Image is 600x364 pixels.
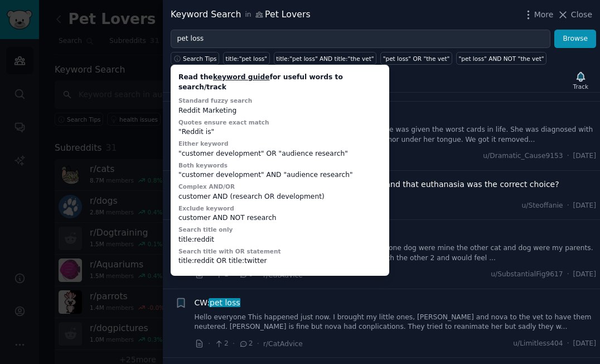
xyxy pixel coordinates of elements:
[567,339,569,349] span: ·
[239,339,253,349] span: 2
[178,213,381,223] div: customer AND NOT research
[178,205,234,212] label: Exclude keyword
[380,52,452,65] a: "pet loss" OR "the vet"
[491,270,563,280] span: u/SubstantialFig9617
[178,256,381,266] div: title:reddit OR title:twitter
[567,151,569,161] span: ·
[513,339,563,349] span: u/Limitless404
[554,30,596,49] button: Browse
[178,183,235,190] label: Complex AND/OR
[214,339,228,349] span: 2
[226,55,268,63] div: title:"pet loss"
[178,248,280,255] label: Search title with OR statement
[195,243,597,263] a: My childhood pets have all passed but one. One cat and one dog were mine the other cat and dog we...
[178,235,381,245] div: title:reddit
[456,52,546,65] a: "pet loss" AND NOT "the vet"
[171,30,550,49] input: Try a keyword related to your business
[257,338,259,349] span: ·
[522,201,563,211] span: u/Steoffanie
[276,55,374,63] div: title:"pet loss" AND title:"the vet"
[557,9,592,21] button: Close
[171,8,311,22] div: Keyword Search Pet Lovers
[383,55,450,63] div: "pet loss" OR "the vet"
[213,73,270,81] a: keyword guide
[573,270,596,280] span: [DATE]
[178,97,252,104] label: Standard fuzzy search
[178,106,381,116] div: Reddit Marketing
[195,125,597,145] a: Hey y’all. I sadly had to put down my sweet baby girl. She was given the worst cards in life. She...
[178,192,381,202] div: customer AND (research OR development)
[178,149,381,159] div: "customer development" OR "audience research"
[263,340,303,348] span: r/CatAdvice
[171,52,219,65] button: Search Tips
[573,339,596,349] span: [DATE]
[195,297,240,309] a: CW:pet loss
[178,170,381,180] div: "customer development" AND "audience research"
[567,270,569,280] span: ·
[263,271,303,279] span: r/CatAdvice
[223,52,270,65] a: title:"pet loss"
[209,298,241,307] span: pet loss
[573,83,588,90] div: Track
[458,55,544,63] div: "pet loss" AND NOT "the vet"
[195,313,597,332] a: Hello everyone This happened just now. I brought my little ones, [PERSON_NAME] and nova to the ve...
[208,338,210,349] span: ·
[569,69,592,92] button: Track
[571,9,592,21] span: Close
[178,127,381,137] div: "Reddit is"
[178,73,381,92] div: Read the for useful words to search/track
[233,338,235,349] span: ·
[178,119,269,126] label: Quotes ensure exact match
[483,151,563,161] span: u/Dramatic_Cause9153
[522,9,554,21] button: More
[178,226,233,233] label: Search title only
[573,201,596,211] span: [DATE]
[573,151,596,161] span: [DATE]
[534,9,554,21] span: More
[183,55,217,63] span: Search Tips
[274,52,376,65] a: title:"pet loss" AND title:"the vet"
[178,140,229,147] label: Either keyword
[567,201,569,211] span: ·
[245,10,251,20] span: in
[178,162,228,169] label: Both keywords
[195,297,240,309] span: CW:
